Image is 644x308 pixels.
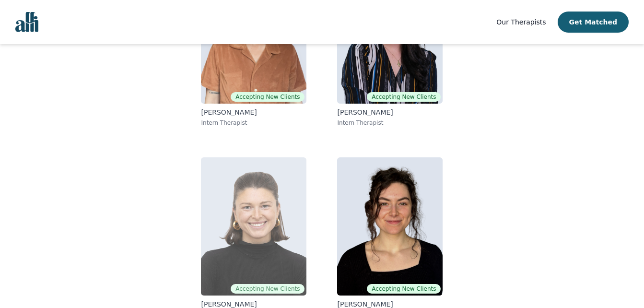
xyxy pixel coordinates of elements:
img: alli logo [15,12,38,32]
a: Our Therapists [496,16,546,28]
button: Get Matched [558,12,629,33]
p: Intern Therapist [337,119,443,127]
img: Chloe Ives [337,157,443,296]
p: [PERSON_NAME] [337,107,443,117]
span: Our Therapists [496,18,546,26]
span: Accepting New Clients [367,92,441,102]
p: [PERSON_NAME] [201,107,306,117]
span: Accepting New Clients [367,284,441,294]
p: Intern Therapist [201,119,306,127]
span: Accepting New Clients [231,284,304,294]
img: Abby Tait [201,157,306,296]
span: Accepting New Clients [231,92,304,102]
